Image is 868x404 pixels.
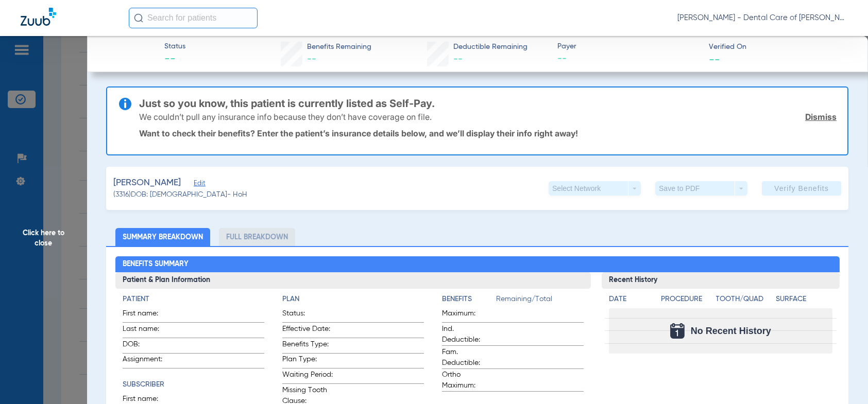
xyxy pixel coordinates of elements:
[602,272,840,289] h3: Recent History
[282,308,333,322] span: Status:
[442,308,492,322] span: Maximum:
[139,128,837,138] p: Want to check their benefits? Enter the patient’s insurance details below, and we’ll display thei...
[164,41,185,52] span: Status
[805,112,837,122] a: Dismiss
[139,112,432,122] p: We couldn’t pull any insurance info because they don’t have coverage on file.
[164,52,185,67] span: --
[129,8,258,28] input: Search for patients
[21,8,56,26] img: Zuub Logo
[453,42,527,52] span: Deductible Remaining
[119,98,131,110] img: info-icon
[139,98,837,109] h3: Just so you know, this patient is currently listed as Self-Pay.
[123,379,264,390] h4: Subscriber
[113,189,247,200] span: (3316) DOB: [DEMOGRAPHIC_DATA] - HoH
[677,13,847,23] span: [PERSON_NAME] - Dental Care of [PERSON_NAME]
[442,294,496,308] app-breakdown-title: Benefits
[307,42,371,52] span: Benefits Remaining
[307,55,316,64] span: --
[134,13,143,23] img: Search Icon
[115,228,210,246] li: Summary Breakdown
[282,339,333,353] span: Benefits Type:
[557,41,700,52] span: Payer
[453,55,463,64] span: --
[691,326,771,336] span: No Recent History
[123,324,173,338] span: Last name:
[123,339,173,353] span: DOB:
[716,294,773,305] h4: Tooth/Quad
[670,323,685,339] img: Calendar
[282,294,424,305] h4: Plan
[113,177,181,189] span: [PERSON_NAME]
[776,294,832,305] h4: Surface
[776,294,832,308] app-breakdown-title: Surface
[194,180,203,189] span: Edit
[219,228,295,246] li: Full Breakdown
[709,42,851,52] span: Verified On
[282,370,333,383] span: Waiting Period:
[282,324,333,338] span: Effective Date:
[609,294,652,308] app-breakdown-title: Date
[442,370,492,391] span: Ortho Maximum:
[609,294,652,305] h4: Date
[557,52,700,65] span: --
[442,347,492,368] span: Fam. Deductible:
[661,294,712,305] h4: Procedure
[115,272,591,289] h3: Patient & Plan Information
[282,354,333,368] span: Plan Type:
[115,256,840,273] h2: Benefits Summary
[716,294,773,308] app-breakdown-title: Tooth/Quad
[496,294,584,308] span: Remaining/Total
[661,294,712,308] app-breakdown-title: Procedure
[442,294,496,305] h4: Benefits
[123,294,264,305] h4: Patient
[709,54,720,64] span: --
[123,308,173,322] span: First name:
[123,354,173,368] span: Assignment:
[442,324,492,345] span: Ind. Deductible:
